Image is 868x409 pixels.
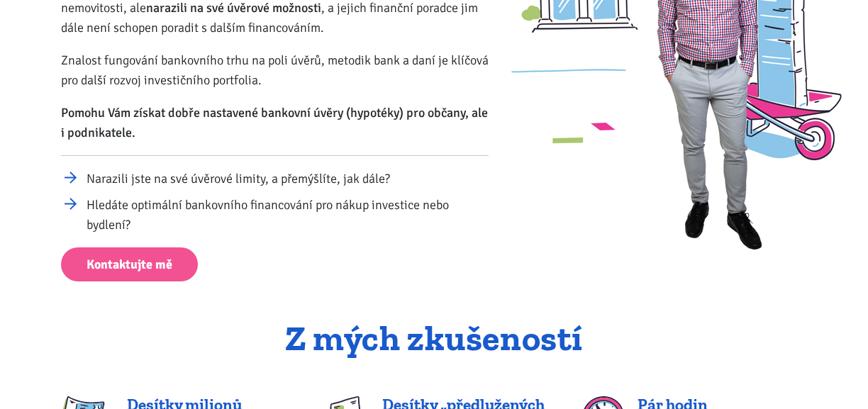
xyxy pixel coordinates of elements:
[61,50,489,90] p: Znalost fungování bankovního trhu na poli úvěrů, metodik bank a daní je klíčová pro další rozvoj ...
[61,247,198,282] a: Kontaktujte mě
[87,195,489,235] li: Hledáte optimální bankovního financování pro nákup investice nebo bydlení?
[87,169,489,189] li: Narazili jste na své úvěrové limity, a přemýšlíte, jak dále?
[61,320,808,358] h2: Z mých zkušeností
[61,105,488,140] strong: Pomohu Vám získat dobře nastavené bankovní úvěry (hypotéky) pro občany, ale i podnikatele.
